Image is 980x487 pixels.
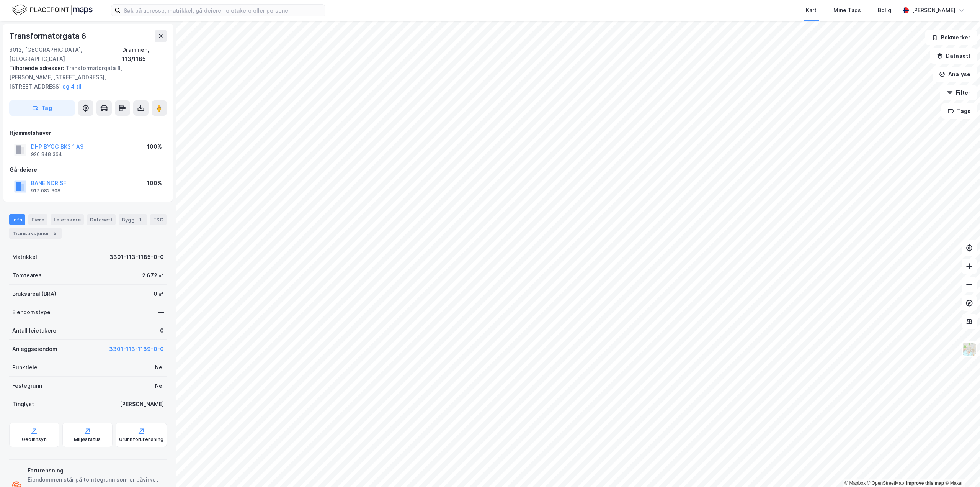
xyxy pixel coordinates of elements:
div: Kontrollprogram for chat [942,450,980,487]
div: 100% [147,142,162,151]
div: Kart [806,6,817,15]
span: Tilhørende adresser: [9,65,66,71]
div: [PERSON_NAME] [120,400,164,409]
input: Søk på adresse, matrikkel, gårdeiere, leietakere eller personer [121,5,325,16]
div: Nei [155,363,164,372]
div: Datasett [87,214,116,225]
div: 3012, [GEOGRAPHIC_DATA], [GEOGRAPHIC_DATA] [9,45,122,64]
div: Miljøstatus [74,436,101,443]
div: 917 082 308 [31,188,60,194]
div: Tomteareal [12,271,43,280]
div: Info [9,214,25,225]
div: Gårdeiere [10,165,167,174]
div: Nei [155,381,164,390]
div: Drammen, 113/1185 [122,45,167,64]
div: Transformatorgata 6 [9,30,88,42]
img: Z [962,342,977,356]
div: 2 672 ㎡ [142,271,164,280]
button: Bokmerker [925,30,977,45]
button: Tag [9,100,75,116]
div: Eiere [28,214,47,225]
div: Bygg [119,214,147,225]
div: [PERSON_NAME] [912,6,955,15]
img: logo.f888ab2527a4732fd821a326f86c7f29.svg [12,3,93,17]
button: 3301-113-1189-0-0 [109,344,164,354]
div: ESG [150,214,167,225]
div: Transaksjoner [9,228,62,239]
div: Forurensning [28,466,164,475]
button: Tags [941,103,977,119]
div: 5 [51,230,59,237]
div: Hjemmelshaver [10,128,167,138]
div: Leietakere [51,214,84,225]
div: Eiendomstype [12,308,51,317]
div: Mine Tags [833,6,861,15]
div: Antall leietakere [12,326,56,335]
div: 0 ㎡ [154,289,164,298]
button: Datasett [930,48,977,64]
a: Improve this map [906,480,944,486]
div: Transformatorgata 8, [PERSON_NAME][STREET_ADDRESS], [STREET_ADDRESS] [9,64,161,91]
a: OpenStreetMap [867,480,904,486]
div: Festegrunn [12,381,42,390]
div: — [158,308,164,317]
div: 926 848 364 [31,151,62,157]
button: Analyse [933,67,977,82]
div: 1 [136,216,144,223]
div: Grunnforurensning [119,436,163,443]
div: 100% [147,179,162,188]
div: 3301-113-1185-0-0 [109,253,164,262]
a: Mapbox [844,480,866,486]
div: Matrikkel [12,253,37,262]
div: Punktleie [12,363,38,372]
div: Bolig [878,6,891,15]
button: Filter [940,85,977,100]
iframe: Chat Widget [942,450,980,487]
div: 0 [160,326,164,335]
div: Anleggseiendom [12,344,57,354]
div: Bruksareal (BRA) [12,289,56,298]
div: Geoinnsyn [22,436,47,443]
div: Tinglyst [12,400,34,409]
